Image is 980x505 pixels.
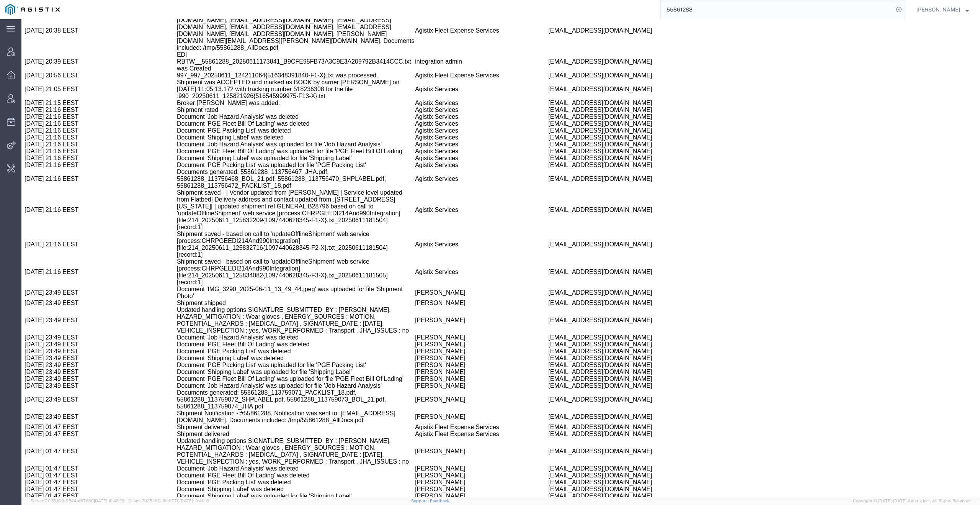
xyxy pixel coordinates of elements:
td: Document 'Job Hazard Analysis' was uploaded for file 'Job Hazard Analysis' [155,363,394,370]
span: [EMAIL_ADDRESS][DOMAIN_NAME] [527,405,631,411]
td: Agistix Services [394,87,527,94]
span: [EMAIL_ADDRESS][DOMAIN_NAME] [527,336,631,342]
span: [EMAIL_ADDRESS][DOMAIN_NAME] [527,94,631,101]
td: [DATE] 01:47 EEST [3,418,155,446]
td: [DATE] 23:49 EEST [3,322,155,329]
td: [DATE] 21:16 EEST [3,149,155,170]
td: 997_997_20250611_124211064{516348391840-F1-X}.txt was processed. [155,53,394,60]
td: Document 'Shipping Label' was deleted [155,336,394,343]
td: [DATE] 01:47 EEST [3,412,155,418]
span: [EMAIL_ADDRESS][DOMAIN_NAME] [527,394,631,401]
span: [EMAIL_ADDRESS][DOMAIN_NAME] [527,222,631,228]
td: [DATE] 21:16 EEST [3,129,155,136]
td: [PERSON_NAME] [394,474,527,480]
td: [DATE] 23:49 EEST [3,370,155,391]
td: Agistix Services [394,115,527,122]
td: Documents generated: 55861288_113756467_JHA.pdf, 55861288_113756468_BOL_21.pdf, 55861288_11375647... [155,149,394,170]
span: [EMAIL_ADDRESS][DOMAIN_NAME] [527,87,631,94]
span: [EMAIL_ADDRESS][DOMAIN_NAME] [527,39,631,46]
td: Document 'PGE Fleet Bill Of Lading' was deleted [155,453,394,460]
input: Search for shipment number, reference number [661,0,893,19]
span: [EMAIL_ADDRESS][DOMAIN_NAME] [527,136,631,142]
td: Agistix Services [394,136,527,143]
td: Document 'Job Hazard Analysis' was uploaded for file 'Job Hazard Analysis' [155,122,394,129]
td: [PERSON_NAME] [394,356,527,363]
span: [EMAIL_ADDRESS][DOMAIN_NAME] [527,143,631,149]
span: [EMAIL_ADDRESS][DOMAIN_NAME] [527,101,631,108]
td: [PERSON_NAME] [394,267,527,280]
span: [EMAIL_ADDRESS][DOMAIN_NAME] [527,460,631,466]
td: [DATE] 23:49 EEST [3,391,155,405]
td: Agistix Services [394,101,527,108]
td: Document 'PGE Packing List' was uploaded for file 'PGE Packing List' [155,143,394,149]
span: [EMAIL_ADDRESS][DOMAIN_NAME] [527,156,631,163]
span: [EMAIL_ADDRESS][DOMAIN_NAME] [527,67,631,73]
td: Shipment saved - | Vendor updated from [PERSON_NAME] | Service level updated from Flatbed| Delive... [155,170,394,212]
td: [DATE] 23:49 EEST [3,349,155,356]
td: [DATE] 20:56 EEST [3,53,155,60]
span: [EMAIL_ADDRESS][DOMAIN_NAME] [527,412,631,418]
td: [DATE] 23:49 EEST [3,336,155,343]
td: Shipment was ACCEPTED and marked as BOOK by carrier [PERSON_NAME] on [DATE] 11:05:13.172 with tra... [155,60,394,80]
span: [EMAIL_ADDRESS][DOMAIN_NAME] [527,363,631,370]
td: Agistix Services [394,170,527,212]
td: Shipment rated [155,87,394,94]
td: Agistix Services [394,239,527,267]
td: [PERSON_NAME] [394,280,527,287]
td: [PERSON_NAME] [394,363,527,370]
td: [PERSON_NAME] [394,467,527,474]
td: Agistix Services [394,122,527,129]
td: [DATE] 20:39 EEST [3,32,155,53]
td: [DATE] 21:16 EEST [3,108,155,115]
td: Document 'Job Hazard Analysis' was deleted [155,94,394,101]
span: [EMAIL_ADDRESS][DOMAIN_NAME] [527,187,631,194]
span: [EMAIL_ADDRESS][DOMAIN_NAME] [527,270,631,277]
td: [DATE] 21:16 EEST [3,87,155,94]
td: Document 'PGE Packing List' was deleted [155,460,394,467]
td: Agistix Services [394,212,527,239]
td: [PERSON_NAME] [394,391,527,405]
td: Shipment saved - based on call to 'updateOfflineShipment' web service [process:CHRPGEEDI214And990... [155,239,394,267]
span: [DATE] 10:40:19 [180,498,209,503]
span: [DATE] 10:42:29 [94,498,125,503]
iframe: FS Legacy Container [21,19,980,497]
span: [EMAIL_ADDRESS][DOMAIN_NAME] [527,108,631,115]
td: Agistix Fleet Expense Services [394,405,527,412]
td: Agistix Services [394,129,527,136]
td: Document 'PGE Packing List' was deleted [155,329,394,336]
td: Document 'PGE Fleet Bill Of Lading' was deleted [155,101,394,108]
td: [PERSON_NAME] [394,343,527,349]
td: [DATE] 21:16 EEST [3,239,155,267]
td: Documents generated: 55861288_113759071_PACKLIST_18.pdf, 55861288_113759072_SHPLABEL.pdf, 5586128... [155,370,394,391]
span: [EMAIL_ADDRESS][DOMAIN_NAME] [527,343,631,349]
td: Agistix Services [394,60,527,80]
td: [DATE] 01:47 EEST [3,474,155,480]
td: Shipment shipped [155,280,394,287]
td: Shipment Notification - #55861288. Notification was sent to: [EMAIL_ADDRESS][DOMAIN_NAME]. Docume... [155,391,394,405]
td: [PERSON_NAME] [394,349,527,356]
td: [PERSON_NAME] [394,460,527,467]
td: [DATE] 23:49 EEST [3,287,155,315]
span: [EMAIL_ADDRESS][DOMAIN_NAME] [527,280,631,287]
td: Document 'Job Hazard Analysis' was deleted [155,446,394,453]
span: [EMAIL_ADDRESS][DOMAIN_NAME] [527,129,631,135]
span: [EMAIL_ADDRESS][DOMAIN_NAME] [527,474,631,480]
td: [DATE] 21:16 EEST [3,212,155,239]
span: [EMAIL_ADDRESS][DOMAIN_NAME] [527,329,631,335]
td: Document 'PGE Packing List' was uploaded for file 'PGE Packing List' [155,343,394,349]
td: [DATE] 21:15 EEST [3,80,155,87]
td: [PERSON_NAME] [394,329,527,336]
span: Daria Moshkova [916,5,960,14]
td: Agistix Services [394,80,527,87]
td: [DATE] 01:47 EEST [3,405,155,412]
img: logo [5,4,60,15]
td: [DATE] 23:49 EEST [3,315,155,322]
td: [DATE] 21:05 EEST [3,60,155,80]
span: [EMAIL_ADDRESS][DOMAIN_NAME] [527,429,631,435]
td: [DATE] 23:49 EEST [3,363,155,370]
span: Copyright © [DATE]-[DATE] Agistix Inc., All Rights Reserved [853,498,971,504]
td: Shipment delivered [155,412,394,418]
td: Agistix Services [394,94,527,101]
td: Agistix Fleet Expense Services [394,412,527,418]
td: [PERSON_NAME] [394,315,527,322]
